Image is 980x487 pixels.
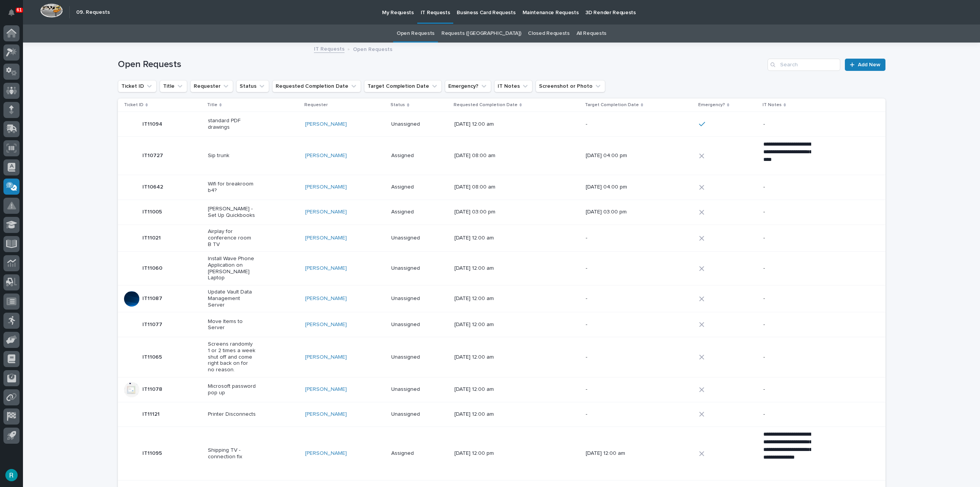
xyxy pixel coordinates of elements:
[536,80,605,92] button: Screenshot or Photo
[586,265,634,272] p: -
[208,447,256,460] p: Shipping TV - connection fix
[454,321,502,328] p: [DATE] 12:00 am
[391,184,439,190] p: Assigned
[142,294,164,302] p: IT11087
[305,295,347,302] a: [PERSON_NAME]
[142,120,164,128] p: IT11094
[142,353,163,361] p: IT11065
[763,184,811,190] p: -
[118,312,885,337] tr: IT11077IT11077 Move Items to Server[PERSON_NAME] Unassigned[DATE] 12:00 am--
[305,184,347,190] a: [PERSON_NAME]
[305,411,347,418] a: [PERSON_NAME]
[142,320,164,328] p: IT11077
[763,101,782,109] p: IT Notes
[454,209,502,215] p: [DATE] 03:00 pm
[142,410,161,418] p: IT11121
[763,121,811,128] p: -
[208,118,256,131] p: standard PDF drawings
[586,121,634,128] p: -
[763,295,811,302] p: -
[118,285,885,312] tr: IT11087IT11087 Update Vault Data Management Server[PERSON_NAME] Unassigned[DATE] 12:00 am--
[305,386,347,393] a: [PERSON_NAME]
[208,383,256,396] p: Microsoft password pop up
[454,235,502,241] p: [DATE] 12:00 am
[236,80,269,92] button: Status
[391,450,439,457] p: Assigned
[391,386,439,393] p: Unassigned
[845,59,885,71] a: Add New
[763,209,811,215] p: -
[577,25,606,43] a: All Requests
[208,256,256,281] p: Install Wave Phone Application on [PERSON_NAME] Laptop
[208,181,256,194] p: Wifi for breakroom b4?
[391,411,439,418] p: Unassigned
[454,386,502,393] p: [DATE] 12:00 am
[10,9,20,21] div: Notifications61
[454,354,502,361] p: [DATE] 12:00 am
[763,321,811,328] p: -
[3,467,20,483] button: users-avatar
[763,265,811,272] p: -
[528,25,569,43] a: Closed Requests
[858,62,880,67] span: Add New
[17,7,22,13] p: 61
[454,411,502,418] p: [DATE] 12:00 am
[391,295,439,302] p: Unassigned
[208,318,256,331] p: Move Items to Server
[40,3,63,18] img: Workspace Logo
[142,264,164,272] p: IT11060
[454,184,502,190] p: [DATE] 08:00 am
[118,225,885,252] tr: IT11021IT11021 Airplay for conference room B TV[PERSON_NAME] Unassigned[DATE] 12:00 am--
[585,101,639,109] p: Target Completion Date
[364,80,442,92] button: Target Completion Date
[142,449,163,457] p: IT11095
[390,101,405,109] p: Status
[142,207,163,215] p: IT11005
[454,101,518,109] p: Requested Completion Date
[118,112,885,137] tr: IT11094IT11094 standard PDF drawings[PERSON_NAME] Unassigned[DATE] 12:00 am--
[305,235,347,241] a: [PERSON_NAME]
[208,289,256,308] p: Update Vault Data Management Server
[586,209,634,215] p: [DATE] 03:00 pm
[142,233,162,241] p: IT11021
[586,450,634,457] p: [DATE] 12:00 am
[3,5,20,21] button: Notifications
[305,450,347,457] a: [PERSON_NAME]
[586,411,634,418] p: -
[391,209,439,215] p: Assigned
[118,137,885,175] tr: IT10727IT10727 Sip trunk[PERSON_NAME] Assigned[DATE] 08:00 am[DATE] 04:00 pm**** **** **** **** *...
[454,450,502,457] p: [DATE] 12:00 pm
[391,235,439,241] p: Unassigned
[118,200,885,225] tr: IT11005IT11005 [PERSON_NAME] - Set Up Quickbooks[PERSON_NAME] Assigned[DATE] 03:00 pm[DATE] 03:00...
[208,152,256,159] p: Sip trunk
[118,59,765,70] h1: Open Requests
[118,427,885,480] tr: IT11095IT11095 Shipping TV - connection fix[PERSON_NAME] Assigned[DATE] 12:00 pm[DATE] 12:00 am**...
[142,151,165,159] p: IT10727
[763,354,811,361] p: -
[454,152,502,159] p: [DATE] 08:00 am
[142,182,165,190] p: IT10642
[454,295,502,302] p: [DATE] 12:00 am
[118,402,885,427] tr: IT11121IT11121 Printer Disconnects[PERSON_NAME] Unassigned[DATE] 12:00 am--
[208,206,256,219] p: [PERSON_NAME] - Set Up Quickbooks
[76,9,110,16] h2: 09. Requests
[118,337,885,377] tr: IT11065IT11065 Screens randomly 1 or 2 times a week shut off and come right back on for no reason...
[353,44,392,53] p: Open Requests
[272,80,361,92] button: Requested Completion Date
[118,377,885,402] tr: IT11078IT11078 Microsoft password pop up[PERSON_NAME] Unassigned[DATE] 12:00 am--
[190,80,233,92] button: Requester
[454,265,502,272] p: [DATE] 12:00 am
[124,101,144,109] p: Ticket ID
[586,386,634,393] p: -
[586,235,634,241] p: -
[698,101,725,109] p: Emergency?
[445,80,491,92] button: Emergency?
[304,101,328,109] p: Requester
[768,59,840,71] input: Search
[118,80,157,92] button: Ticket ID
[441,25,521,43] a: Requests ([GEOGRAPHIC_DATA])
[305,321,347,328] a: [PERSON_NAME]
[305,354,347,361] a: [PERSON_NAME]
[305,152,347,159] a: [PERSON_NAME]
[494,80,532,92] button: IT Notes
